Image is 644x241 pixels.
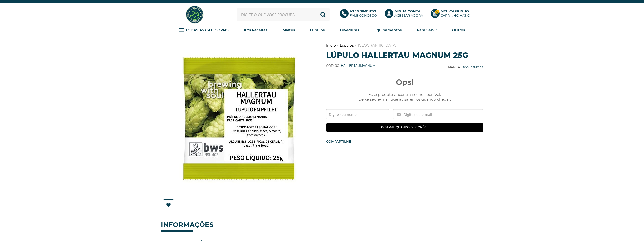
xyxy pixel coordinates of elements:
[326,64,340,68] b: Código:
[350,9,377,18] p: Fale conosco
[179,26,229,34] a: TODAS AS CATEGORIAS
[326,43,336,48] a: Início
[310,28,325,32] strong: Lúpulos
[394,9,423,18] p: Acessar agora
[326,51,483,60] h1: Lúpulo Hallertau Magnum 25g
[340,26,359,34] a: Leveduras
[326,78,483,87] span: Ops!
[161,199,177,210] a: Lista de Desejos
[452,26,465,34] a: Outros
[350,9,376,13] b: Atendimento
[326,123,483,132] input: Avise-me quando disponível
[341,64,375,68] span: HALLERTAUMAGNUM
[374,26,402,34] a: Equipamentos
[316,8,330,21] button: Buscar
[237,8,330,21] input: Digite o que você procura
[435,10,439,14] strong: 0
[448,65,461,69] b: Marca:
[374,28,402,32] strong: Equipamentos
[340,43,354,48] a: Lúpulos
[358,43,397,48] a: [GEOGRAPHIC_DATA]
[283,26,295,34] a: Maltes
[185,5,204,24] img: Hopfen Haus BrewShop
[244,26,267,34] a: Kits Receitas
[340,28,359,32] strong: Leveduras
[163,43,315,194] img: Lúpulo Hallertau Magnum 25g
[462,65,483,69] a: BWS Insumos
[185,28,229,32] strong: TODAS AS CATEGORIAS
[417,26,437,34] a: Para Servir
[441,9,469,13] b: Meu Carrinho
[326,92,483,102] span: Esse produto encontra-se indisponível. Deixe seu e-mail que avisaremos quando chegar.
[452,28,465,32] strong: Outros
[244,28,267,32] strong: Kits Receitas
[326,109,389,119] input: Digite seu nome
[283,28,295,32] strong: Maltes
[441,13,470,18] div: Carrinho Vazio
[394,9,420,13] b: Minha Conta
[310,26,325,34] a: Lúpulos
[417,28,437,32] strong: Para Servir
[385,9,426,20] a: Minha ContaAcessar agora
[340,9,380,20] a: AtendimentoFale conosco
